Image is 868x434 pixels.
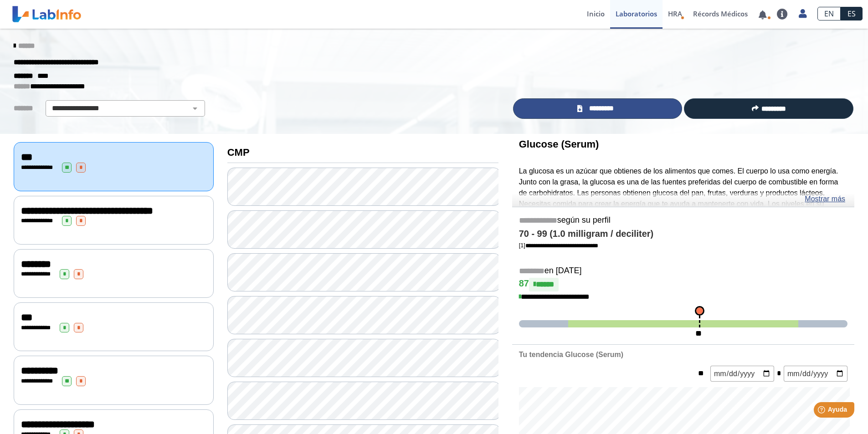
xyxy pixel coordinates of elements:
b: CMP [227,147,250,158]
input: mm/dd/yyyy [784,366,847,382]
h5: según su perfil [519,215,847,226]
input: mm/dd/yyyy [710,366,774,382]
iframe: Help widget launcher [787,398,858,424]
h4: 87 [519,278,847,291]
b: Tu tendencia Glucose (Serum) [519,351,623,358]
a: ES [841,7,863,20]
b: Glucose (Serum) [519,138,599,150]
a: Mostrar más [805,194,845,204]
h4: 70 - 99 (1.0 milligram / deciliter) [519,229,847,240]
a: [1] [519,242,598,249]
a: EN [817,7,841,20]
h5: en [DATE] [519,266,847,276]
span: HRA [668,9,682,18]
p: La glucosa es un azúcar que obtienes de los alimentos que comes. El cuerpo lo usa como energía. J... [519,166,847,231]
